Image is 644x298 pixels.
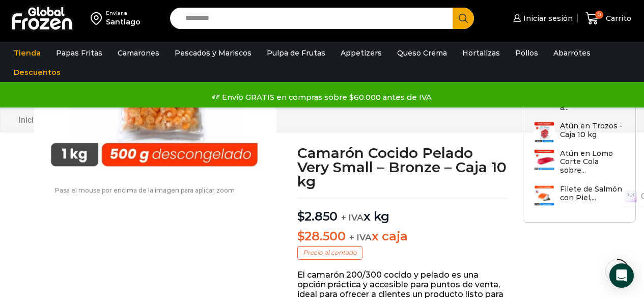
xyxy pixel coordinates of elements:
[106,17,141,27] div: Santiago
[106,10,141,17] div: Enviar a
[341,212,363,223] span: + IVA
[297,199,508,224] p: x kg
[335,43,387,63] a: Appetizers
[548,43,596,63] a: Abarrotes
[297,229,508,244] p: x caja
[113,43,164,63] a: Camarones
[9,63,66,82] a: Descuentos
[521,13,573,23] span: Iniciar sesión
[560,122,625,139] h3: Atún en Trozos - Caja 10 kg
[91,10,106,27] img: address-field-icon.svg
[560,185,625,202] h3: Filete de Salmón con Piel,...
[297,209,305,224] span: $
[297,146,508,188] h1: Camarón Cocido Pelado Very Small – Bronze – Caja 10 kg
[392,43,452,63] a: Queso Crema
[511,8,573,29] a: Iniciar sesión
[170,43,257,63] a: Pescados y Mariscos
[457,43,505,63] a: Hortalizas
[560,86,625,112] h3: Salmón en Porciones de 180 a...
[595,11,603,19] span: 0
[453,8,474,29] button: Search button
[9,43,46,63] a: Tienda
[297,209,338,224] bdi: 2.850
[297,246,362,259] p: Precio al contado
[510,43,543,63] a: Pollos
[297,229,305,243] span: $
[51,43,107,63] a: Papas Fritas
[297,229,346,243] bdi: 28.500
[262,43,330,63] a: Pulpa de Frutas
[534,185,625,207] a: Filete de Salmón con Piel,...
[603,13,631,23] span: Carrito
[8,187,282,194] p: Pasa el mouse por encima de la imagen para aplicar zoom
[583,7,634,31] a: 0 Carrito
[349,232,372,242] span: + IVA
[609,263,634,288] div: Open Intercom Messenger
[534,122,625,144] a: Atún en Trozos - Caja 10 kg
[534,149,625,180] a: Atún en Lomo Corte Cola sobre...
[560,149,625,175] h3: Atún en Lomo Corte Cola sobre...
